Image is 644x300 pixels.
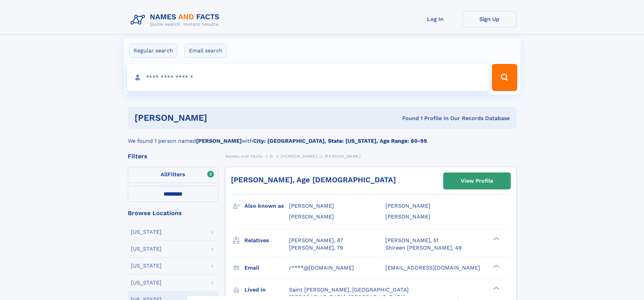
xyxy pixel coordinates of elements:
[135,114,305,122] h1: [PERSON_NAME]
[128,167,218,183] label: Filters
[131,229,162,235] div: [US_STATE]
[128,153,218,159] div: Filters
[385,237,438,244] a: [PERSON_NAME], 51
[492,286,500,290] div: ❯
[492,236,500,241] div: ❯
[244,200,289,212] h3: Also known as
[281,152,317,160] a: [PERSON_NAME]
[231,176,396,184] a: [PERSON_NAME], Age [DEMOGRAPHIC_DATA]
[128,210,218,216] div: Browse Locations
[492,64,517,91] button: Search Button
[128,129,517,145] div: We found 1 person named with .
[289,203,334,209] span: [PERSON_NAME]
[244,262,289,274] h3: Email
[161,171,168,178] span: All
[127,64,489,91] input: search input
[385,264,480,271] span: [EMAIL_ADDRESS][DOMAIN_NAME]
[281,154,317,159] span: [PERSON_NAME]
[244,284,289,296] h3: Lived in
[289,286,409,293] span: Saint [PERSON_NAME], [GEOGRAPHIC_DATA]
[270,154,273,159] span: D
[253,138,427,144] b: City: [GEOGRAPHIC_DATA], State: [US_STATE], Age Range: 60-99
[408,11,462,27] a: Log In
[289,237,343,244] a: [PERSON_NAME], 87
[325,154,361,159] span: [PERSON_NAME]
[225,152,262,160] a: Names and Facts
[128,11,225,29] img: Logo Names and Facts
[185,44,227,58] label: Email search
[305,115,510,122] div: Found 1 Profile In Our Records Database
[385,213,430,220] span: [PERSON_NAME]
[131,280,162,285] div: [US_STATE]
[131,246,162,252] div: [US_STATE]
[244,235,289,246] h3: Relatives
[270,152,273,160] a: D
[461,173,493,189] div: View Profile
[444,173,510,189] a: View Profile
[196,138,242,144] b: [PERSON_NAME]
[385,244,462,252] a: Shireen [PERSON_NAME], 49
[129,44,177,58] label: Regular search
[385,203,430,209] span: [PERSON_NAME]
[289,213,334,220] span: [PERSON_NAME]
[462,11,517,27] a: Sign Up
[131,263,162,269] div: [US_STATE]
[289,244,343,252] a: [PERSON_NAME], 79
[492,264,500,268] div: ❯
